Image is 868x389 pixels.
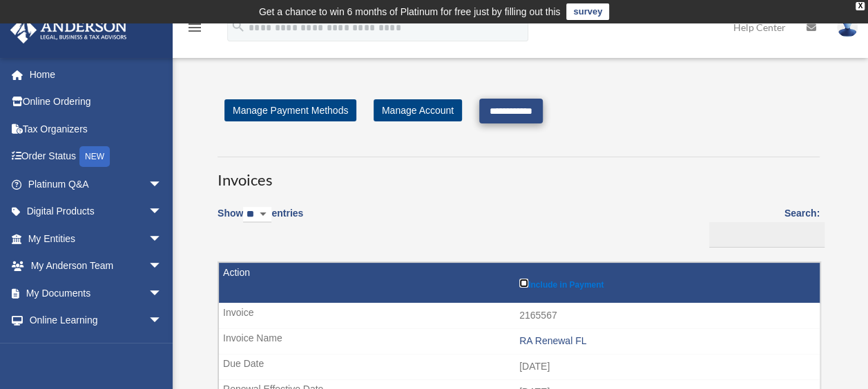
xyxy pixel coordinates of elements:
[10,88,183,116] a: Online Ordering
[259,3,561,20] div: Get a chance to win 6 months of Platinum for free just by filling out this
[148,334,176,362] span: arrow_drop_down
[709,222,824,248] input: Search:
[10,334,176,361] a: Billingarrow_drop_down
[519,276,813,290] label: Include in Payment
[10,61,183,88] a: Home
[218,157,820,191] h3: Invoices
[186,19,203,36] i: menu
[218,205,303,237] label: Show entries
[224,99,356,121] a: Manage Payment Methods
[10,143,183,171] a: Order StatusNEW
[856,2,865,10] div: close
[10,170,183,198] a: Platinum Q&Aarrow_drop_down
[10,225,183,252] a: My Entitiesarrow_drop_down
[519,279,528,288] input: Include in Payment
[566,3,609,20] a: survey
[219,303,820,329] td: 2165567
[148,170,176,199] span: arrow_drop_down
[10,198,183,226] a: Digital Productsarrow_drop_down
[10,115,183,143] a: Tax Organizers
[186,24,203,36] a: menu
[374,99,462,121] a: Manage Account
[243,207,271,223] select: Showentries
[519,335,813,347] div: RA Renewal FL
[704,205,820,248] label: Search:
[231,19,246,34] i: search
[79,146,110,167] div: NEW
[148,307,176,335] span: arrow_drop_down
[148,198,176,226] span: arrow_drop_down
[219,354,820,380] td: [DATE]
[10,307,183,335] a: Online Learningarrow_drop_down
[6,17,131,43] img: Anderson Advisors Platinum Portal
[837,17,858,37] img: User Pic
[10,252,183,280] a: My Anderson Teamarrow_drop_down
[148,252,176,281] span: arrow_drop_down
[148,279,176,308] span: arrow_drop_down
[10,279,183,307] a: My Documentsarrow_drop_down
[148,225,176,253] span: arrow_drop_down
